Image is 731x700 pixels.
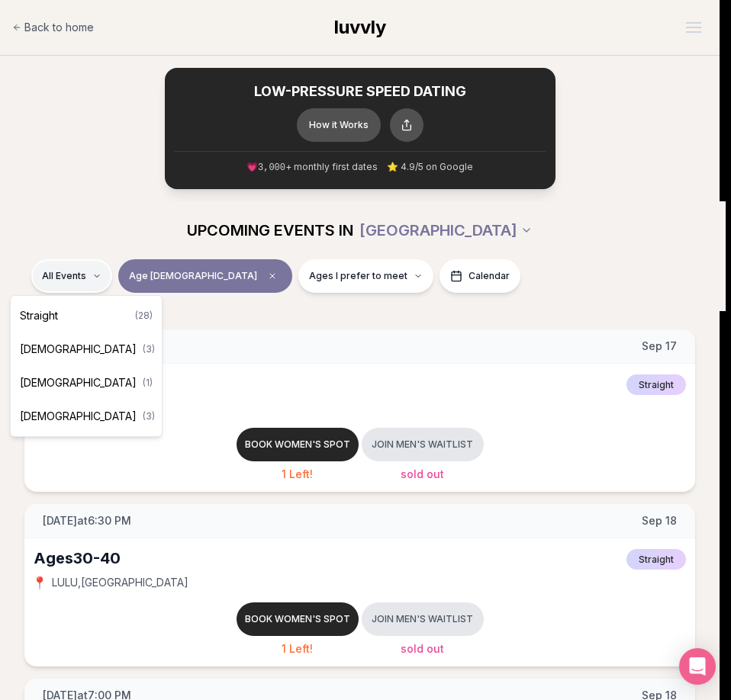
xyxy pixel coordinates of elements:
span: [DEMOGRAPHIC_DATA] [20,409,137,424]
span: Straight [20,308,58,323]
span: [DEMOGRAPHIC_DATA] [20,342,137,357]
span: ( 28 ) [135,310,153,322]
span: ( 3 ) [143,343,155,355]
span: ( 3 ) [143,410,155,422]
span: [DEMOGRAPHIC_DATA] [20,375,137,390]
span: ( 1 ) [143,377,153,389]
